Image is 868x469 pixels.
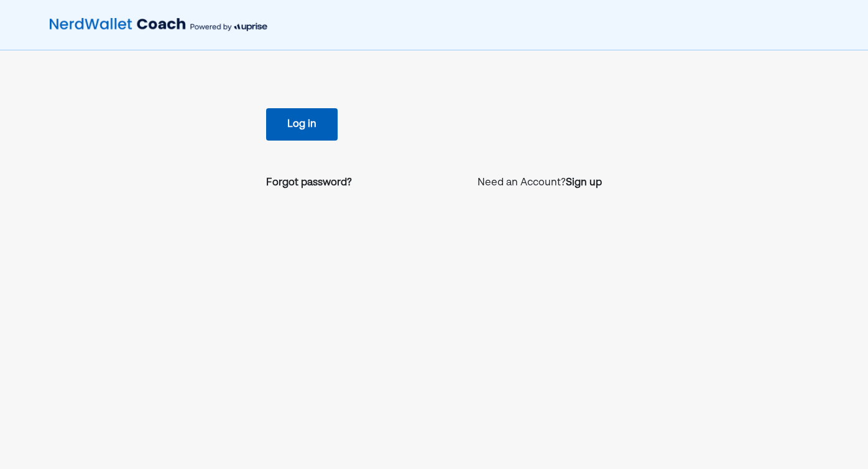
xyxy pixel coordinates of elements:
[266,108,338,141] button: Log in
[266,175,352,190] a: Forgot password?
[566,175,602,190] a: Sign up
[478,175,602,190] p: Need an Account?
